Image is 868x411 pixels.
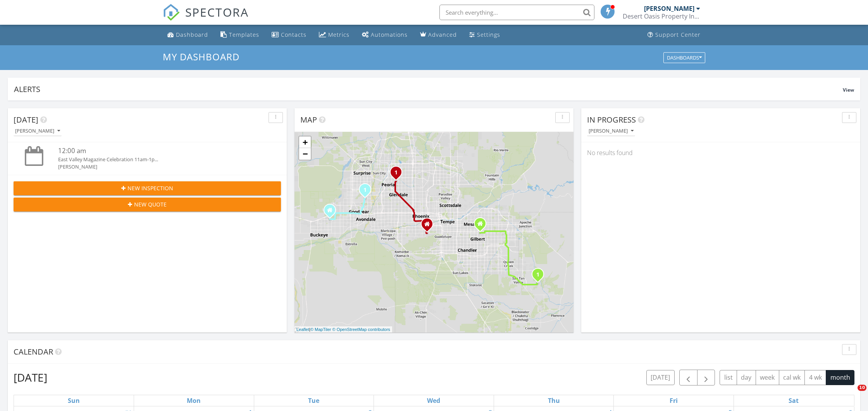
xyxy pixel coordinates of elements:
[697,370,715,385] button: Next month
[14,370,47,385] h2: [DATE]
[646,370,675,385] button: [DATE]
[417,28,460,42] a: Advanced
[737,370,756,385] button: day
[425,395,442,406] a: Wednesday
[679,370,697,385] button: Previous month
[804,370,826,385] button: 4 wk
[546,395,561,406] a: Thursday
[644,28,704,42] a: Support Center
[14,126,62,136] button: [PERSON_NAME]
[439,5,594,20] input: Search everything...
[185,395,202,406] a: Monday
[217,28,262,42] a: Templates
[359,28,411,42] a: Automations (Basic)
[589,128,634,134] div: [PERSON_NAME]
[15,128,60,134] div: [PERSON_NAME]
[363,188,367,193] i: 1
[663,52,705,63] button: Dashboards
[428,31,457,38] div: Advanced
[655,31,701,38] div: Support Center
[858,385,866,391] span: 10
[720,370,737,385] button: list
[299,136,311,148] a: Zoom in
[163,50,239,63] span: My Dashboard
[477,31,500,38] div: Settings
[365,189,370,194] div: 13709 W Rovey Ave, Litchfield Park, AZ 85340
[299,148,311,160] a: Zoom out
[371,31,408,38] div: Automations
[623,12,700,20] div: Desert Oasis Property Inspections
[310,327,331,332] a: © MapTiler
[480,223,485,228] div: 2535 E Jacinto Ave , Mesa AZ 85204
[779,370,805,385] button: cal wk
[300,114,317,125] span: Map
[163,4,180,21] img: The Best Home Inspection Software - Spectora
[466,28,503,42] a: Settings
[536,272,539,278] i: 1
[667,55,702,60] div: Dashboards
[14,198,281,211] button: New Quote
[58,146,259,156] div: 12:00 am
[396,172,401,177] div: 12021 N 65th Ave, Glendale, AZ 85304
[756,370,779,385] button: week
[826,370,854,385] button: month
[843,87,854,93] span: View
[668,395,679,406] a: Friday
[164,28,211,42] a: Dashboard
[58,156,259,163] div: East Valley Magazine Celebration 11am-1p...
[842,385,860,403] iframe: Intercom live chat
[294,326,392,333] div: |
[14,114,38,125] span: [DATE]
[176,31,208,38] div: Dashboard
[427,224,432,229] div: 1802 E Donner Dr, Phoenix AZ 85042
[587,126,635,136] button: [PERSON_NAME]
[269,28,310,42] a: Contacts
[307,395,321,406] a: Tuesday
[538,274,542,279] div: 31684 North Waddle, San Tan Valley, AZ 85143
[58,163,259,171] div: [PERSON_NAME]
[14,346,53,357] span: Calendar
[14,181,281,195] button: New Inspection
[787,395,800,406] a: Saturday
[134,200,167,208] span: New Quote
[581,142,860,163] div: No results found
[163,10,249,27] a: SPECTORA
[14,84,843,94] div: Alerts
[332,327,390,332] a: © OpenStreetMap contributors
[587,114,636,125] span: In Progress
[328,31,350,38] div: Metrics
[296,327,309,332] a: Leaflet
[127,184,173,192] span: New Inspection
[316,28,353,42] a: Metrics
[66,395,81,406] a: Sunday
[229,31,259,38] div: Templates
[281,31,307,38] div: Contacts
[394,170,398,176] i: 1
[644,5,694,12] div: [PERSON_NAME]
[185,4,249,20] span: SPECTORA
[330,210,334,215] div: 1301 S 223rd Dr, Buckeye AZ 85326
